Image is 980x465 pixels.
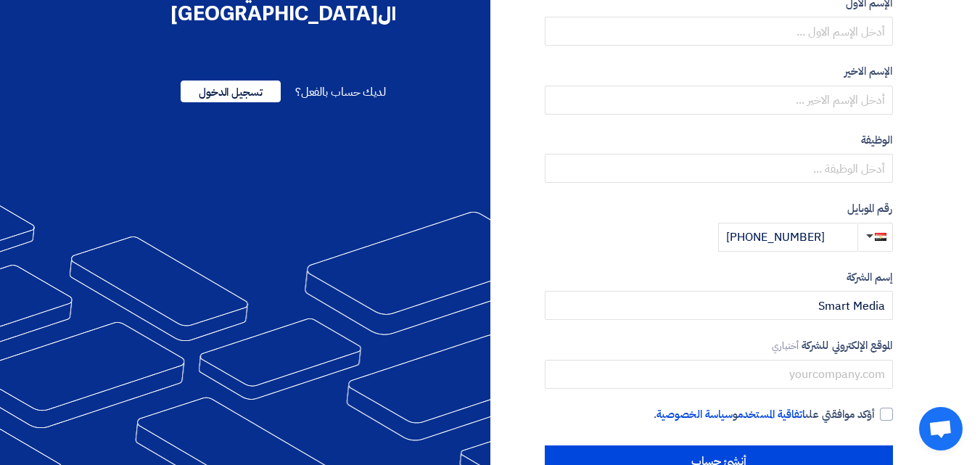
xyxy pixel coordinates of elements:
input: أدخل الإسم الاول ... [545,17,893,46]
input: أدخل الوظيفة ... [545,154,893,183]
span: أختياري [772,339,799,353]
input: yourcompany.com [545,360,893,389]
a: سياسة الخصوصية [656,406,733,422]
label: إسم الشركة [545,269,893,286]
input: أدخل رقم الموبايل ... [718,223,857,252]
label: رقم الموبايل [545,200,893,217]
div: Open chat [919,407,963,450]
a: تسجيل الدخول [181,83,281,101]
a: اتفاقية المستخدم [738,406,805,422]
input: أدخل الإسم الاخير ... [545,86,893,115]
span: أؤكد موافقتي على و . [654,406,875,423]
span: لديك حساب بالفعل؟ [295,83,386,101]
label: الموقع الإلكتروني للشركة [545,337,893,354]
span: تسجيل الدخول [181,81,281,102]
input: أدخل إسم الشركة ... [545,291,893,320]
label: الوظيفة [545,132,893,149]
label: الإسم الاخير [545,63,893,80]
